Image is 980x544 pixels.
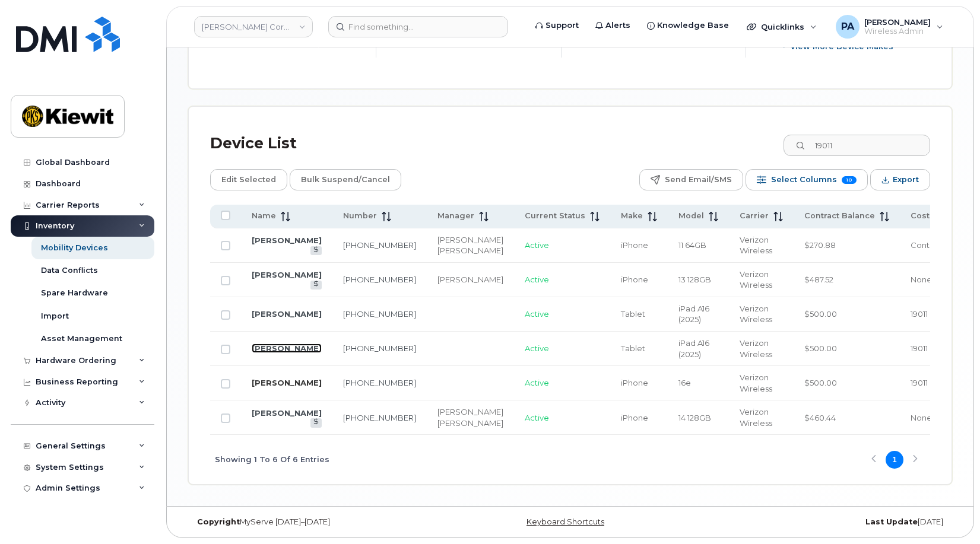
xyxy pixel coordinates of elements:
div: [PERSON_NAME] [437,418,503,429]
button: Select Columns 10 [746,169,868,190]
span: Active [525,343,549,353]
button: Page 1 [886,451,903,469]
a: [PHONE_NUMBER] [343,378,416,387]
span: iPhone [621,413,648,422]
span: Verizon Wireless [740,407,772,428]
a: [PHONE_NUMBER] [343,240,416,250]
span: Wireless Admin [864,27,931,36]
span: Alerts [605,20,630,31]
span: Tablet [621,343,645,353]
span: Verizon Wireless [740,304,772,325]
span: Manager [437,211,474,221]
span: Verizon Wireless [740,269,772,290]
span: Active [525,309,549,319]
span: None [911,413,932,422]
input: Find something... [328,16,508,37]
div: Device List [210,128,297,159]
span: Verizon Wireless [740,373,772,393]
span: Quicklinks [761,22,804,31]
a: Keyboard Shortcuts [527,517,604,526]
a: [PERSON_NAME] [252,408,322,418]
span: Export [893,171,919,189]
div: [PERSON_NAME] [437,245,503,256]
span: $460.44 [804,413,836,422]
span: None [911,275,932,284]
span: Current Status [525,211,585,221]
span: [PERSON_NAME] [864,17,931,27]
span: Tablet [621,309,645,319]
a: Support [527,14,587,37]
button: Send Email/SMS [639,169,743,190]
span: Active [525,240,549,250]
span: Send Email/SMS [665,171,732,189]
span: Carrier [740,211,769,221]
strong: Last Update [865,517,918,526]
span: iPad A16 (2025) [678,338,709,359]
a: Kiewit Corporation [194,16,313,37]
span: $500.00 [804,309,837,319]
span: Contract Balance [804,211,875,221]
span: Select Columns [771,171,837,189]
a: View Last Bill [310,246,322,255]
span: $500.00 [804,343,837,353]
div: Paul Andrews [827,15,952,39]
span: Cost Center [911,211,960,221]
a: [PERSON_NAME] [252,270,322,279]
span: Active [525,275,549,284]
a: [PERSON_NAME] [252,236,322,245]
span: 14 128GB [678,413,711,422]
a: [PERSON_NAME] [252,378,322,387]
div: Quicklinks [738,15,825,39]
a: [PERSON_NAME] [252,309,322,319]
button: Bulk Suspend/Cancel [290,169,401,190]
span: Model [678,211,704,221]
span: $270.88 [804,240,836,250]
span: Active [525,378,549,387]
span: iPhone [621,240,648,250]
span: Name [252,211,276,221]
span: $500.00 [804,378,837,387]
strong: Copyright [197,517,240,526]
button: Export [870,169,930,190]
button: Edit Selected [210,169,287,190]
a: [PHONE_NUMBER] [343,309,416,319]
span: iPhone [621,378,648,387]
input: Search Device List ... [784,135,930,156]
span: Verizon Wireless [740,338,772,359]
a: [PERSON_NAME] [252,343,322,353]
a: View Last Bill [310,418,322,427]
span: Showing 1 To 6 Of 6 Entries [215,451,329,469]
span: $487.52 [804,275,833,284]
span: Verizon Wireless [740,235,772,256]
span: Number [343,211,377,221]
span: 11 64GB [678,240,706,250]
iframe: Messenger Launcher [928,492,971,535]
span: Active [525,413,549,422]
span: iPad A16 (2025) [678,304,709,325]
span: 19011 [911,343,928,353]
span: Bulk Suspend/Cancel [301,171,390,189]
a: [PHONE_NUMBER] [343,275,416,284]
span: 16e [678,378,691,387]
span: Knowledge Base [657,20,729,31]
div: MyServe [DATE]–[DATE] [188,517,443,527]
span: Support [545,20,579,31]
span: 10 [842,176,857,184]
a: Knowledge Base [639,14,737,37]
a: Alerts [587,14,639,37]
span: 13 128GB [678,275,711,284]
span: Make [621,211,643,221]
div: [PERSON_NAME] [437,406,503,418]
div: [DATE] [697,517,952,527]
span: Edit Selected [221,171,276,189]
span: PA [841,20,854,34]
span: 19011 [911,309,928,319]
a: [PHONE_NUMBER] [343,413,416,422]
span: Continental [911,240,956,250]
span: 19011 [911,378,928,387]
div: [PERSON_NAME] [437,234,503,246]
a: [PHONE_NUMBER] [343,343,416,353]
a: View Last Bill [310,281,322,290]
div: [PERSON_NAME] [437,274,503,285]
span: iPhone [621,275,648,284]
